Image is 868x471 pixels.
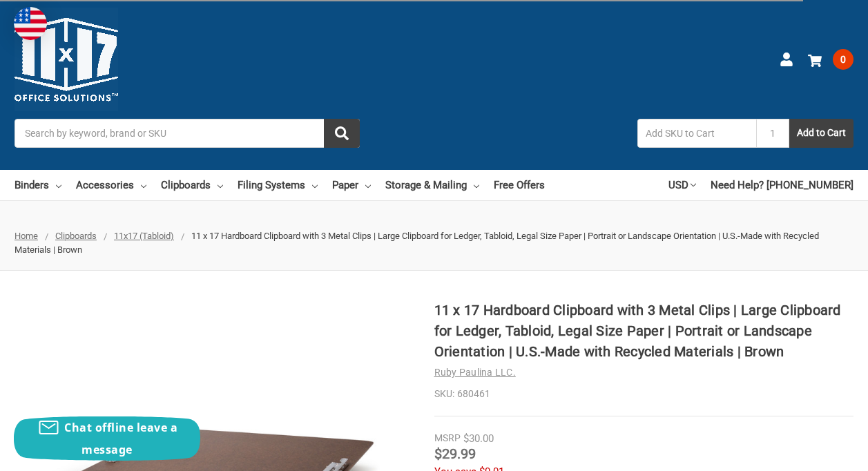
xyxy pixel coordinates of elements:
h1: 11 x 17 Hardboard Clipboard with 3 Metal Clips | Large Clipboard for Ledger, Tabloid, Legal Size ... [434,300,854,362]
a: Need Help? [PHONE_NUMBER] [711,170,853,200]
div: MSRP [434,431,461,445]
img: duty and tax information for United States [14,7,47,40]
span: 11 x 17 Hardboard Clipboard with 3 Metal Clips | Large Clipboard for Ledger, Tabloid, Legal Size ... [15,231,819,255]
dd: 680461 [434,387,854,401]
img: 11x17.com [15,8,118,111]
a: Storage & Mailing [385,170,479,200]
a: Filing Systems [238,170,318,200]
a: Clipboards [161,170,223,200]
a: Home [15,231,38,241]
a: Accessories [76,170,146,200]
button: Add to Cart [789,119,853,148]
a: Free Offers [494,170,545,200]
span: $30.00 [463,432,494,445]
a: 11x17 (Tabloid) [114,231,174,241]
dt: SKU: [434,387,454,401]
a: 0 [808,41,853,77]
a: Paper [332,170,371,200]
a: USD [668,170,696,200]
a: Binders [15,170,61,200]
a: Clipboards [55,231,97,241]
span: $29.99 [434,445,476,462]
span: Chat offline leave a message [64,420,177,457]
a: Ruby Paulina LLC. [434,367,516,378]
span: 0 [833,49,853,70]
input: Search by keyword, brand or SKU [15,119,360,148]
input: Add SKU to Cart [637,119,756,148]
button: Chat offline leave a message [14,416,200,461]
